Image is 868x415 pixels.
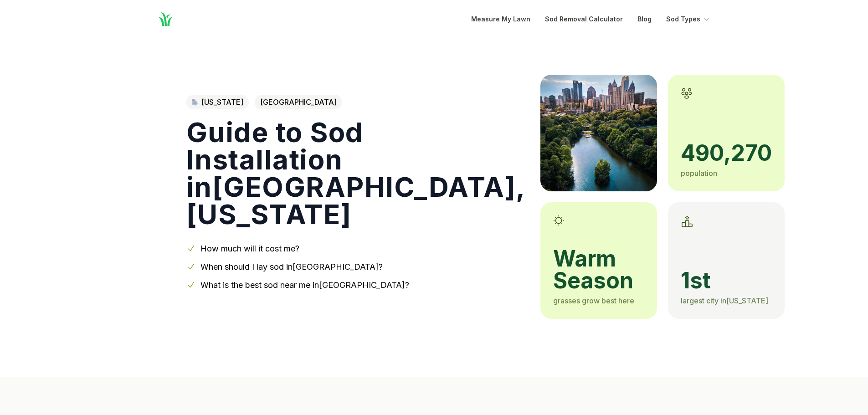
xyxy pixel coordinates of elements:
span: population [681,169,717,178]
span: [GEOGRAPHIC_DATA] [255,95,342,109]
a: Blog [637,14,652,25]
span: largest city in [US_STATE] [681,296,768,305]
span: warm season [553,248,644,292]
span: grasses grow best here [553,296,634,305]
a: Measure My Lawn [471,14,530,25]
a: [US_STATE] [186,95,249,109]
img: A picture of Atlanta [540,75,657,191]
h1: Guide to Sod Installation in [GEOGRAPHIC_DATA] , [US_STATE] [186,118,526,228]
a: When should I lay sod in[GEOGRAPHIC_DATA]? [200,262,383,272]
a: What is the best sod near me in[GEOGRAPHIC_DATA]? [200,280,409,290]
img: Georgia state outline [192,99,198,106]
a: Sod Removal Calculator [545,14,623,25]
a: How much will it cost me? [200,244,299,253]
span: 1st [681,270,772,292]
button: Sod Types [666,14,711,25]
span: 490,270 [681,142,772,164]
